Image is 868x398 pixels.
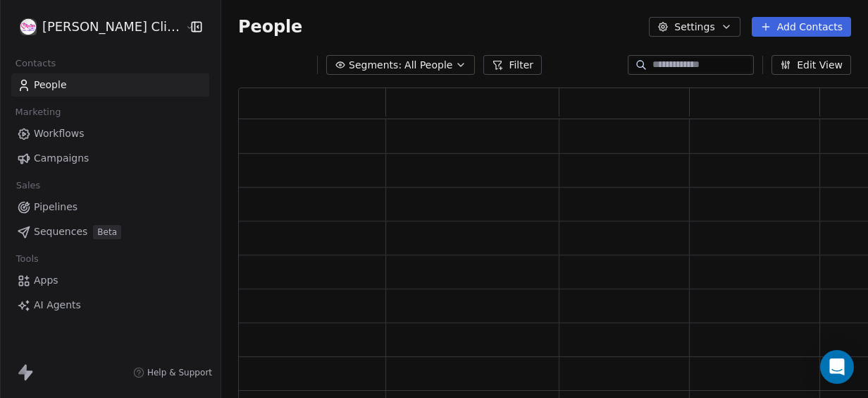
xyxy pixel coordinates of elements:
[752,17,851,37] button: Add Contacts
[10,175,46,196] span: Sales
[133,367,212,378] a: Help & Support
[9,102,67,123] span: Marketing
[34,224,87,239] span: Sequences
[11,147,209,170] a: Campaigns
[17,15,175,39] button: [PERSON_NAME] Clinic External
[34,200,77,215] span: Pipelines
[34,298,81,313] span: AI Agents
[483,55,542,75] button: Filter
[34,151,89,166] span: Campaigns
[34,273,58,288] span: Apps
[404,58,452,73] span: All People
[93,225,121,239] span: Beta
[238,16,302,37] span: People
[11,294,209,317] a: AI Agents
[11,73,209,97] a: People
[771,55,851,75] button: Edit View
[42,18,182,36] span: [PERSON_NAME] Clinic External
[20,18,37,35] img: RASYA-Clinic%20Circle%20icon%20Transparent.png
[11,269,209,292] a: Apps
[147,367,212,378] span: Help & Support
[349,58,402,73] span: Segments:
[820,350,854,384] div: Open Intercom Messenger
[11,220,209,243] a: SequencesBeta
[649,17,740,37] button: Settings
[9,53,62,74] span: Contacts
[11,195,209,219] a: Pipelines
[11,122,209,145] a: Workflows
[34,78,67,92] span: People
[34,126,85,141] span: Workflows
[10,248,44,270] span: Tools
